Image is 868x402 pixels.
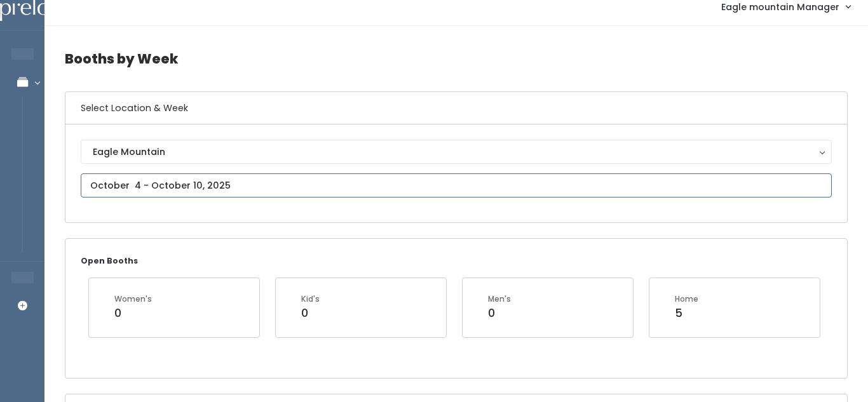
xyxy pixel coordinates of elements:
[675,305,698,321] div: 5
[93,145,820,159] div: Eagle Mountain
[488,305,511,321] div: 0
[675,293,698,305] div: Home
[114,305,152,321] div: 0
[488,293,511,305] div: Men's
[81,255,138,266] small: Open Booths
[65,41,848,76] h4: Booths by Week
[81,173,832,198] input: October 4 - October 10, 2025
[301,305,320,321] div: 0
[114,293,152,305] div: Women's
[301,293,320,305] div: Kid's
[81,140,832,164] button: Eagle Mountain
[65,92,847,124] h6: Select Location & Week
